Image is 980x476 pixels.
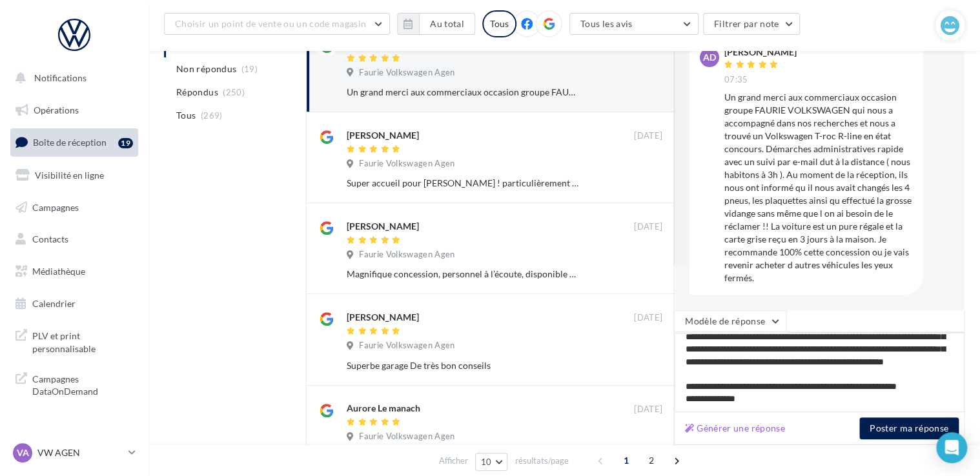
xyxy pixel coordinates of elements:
span: Non répondus [176,63,236,75]
div: 19 [118,138,133,148]
span: Opérations [34,104,79,115]
span: Notifications [34,72,87,83]
a: Campagnes DataOnDemand [8,365,141,403]
div: [PERSON_NAME] [724,48,797,57]
a: PLV et print personnalisable [8,322,141,360]
button: Choisir un point de vente ou un code magasin [164,13,390,35]
span: Campagnes DataOnDemand [32,370,133,398]
button: Au total [397,13,475,35]
span: Médiathèque [32,266,85,277]
p: VW AGEN [37,446,123,459]
div: Tous [482,10,516,37]
div: Open Intercom Messenger [936,432,967,463]
span: résultats/page [515,455,568,467]
div: [PERSON_NAME] [347,129,419,142]
span: PLV et print personnalisable [32,327,133,355]
span: Faurie Volkswagen Agen [359,67,454,79]
div: Aurore Le manach [347,402,420,415]
span: 10 [481,457,492,467]
a: VA VW AGEN [10,441,138,465]
span: Campagnes [32,201,79,212]
div: Superbe garage De très bon conseils [347,359,578,372]
button: Au total [419,13,475,35]
a: Boîte de réception19 [8,128,141,156]
a: Contacts [8,226,141,253]
div: Super accueil pour [PERSON_NAME] ! particulièrement pour la concession dernière génération au top [347,177,578,190]
span: Faurie Volkswagen Agen [359,431,454,442]
div: Un grand merci aux commerciaux occasion groupe FAURIE VOLKSWAGEN qui nous a accompagné dans nos r... [347,86,578,99]
div: [PERSON_NAME] [347,220,419,233]
span: 1 [616,450,637,471]
div: Magnifique concession, personnel à l’écoute, disponible et de très bons conseils. Allez-y les yeu... [347,268,578,281]
span: [DATE] [634,312,662,324]
span: Contacts [32,233,68,244]
span: 07:35 [724,74,748,86]
button: Notifications [8,64,136,92]
button: Tous les avis [569,13,699,35]
span: [DATE] [634,221,662,233]
button: Filtrer par note [703,13,801,35]
span: Faurie Volkswagen Agen [359,158,454,170]
span: Boîte de réception [33,137,107,148]
span: (269) [201,110,223,121]
a: Médiathèque [8,258,141,285]
span: Faurie Volkswagen Agen [359,249,454,261]
span: Tous les avis [580,18,633,29]
span: Tous [176,109,196,122]
div: Un grand merci aux commerciaux occasion groupe FAURIE VOLKSWAGEN qui nous a accompagné dans nos r... [724,91,913,284]
button: 10 [475,453,508,471]
span: Répondus [176,86,218,99]
span: 2 [641,450,662,471]
span: Afficher [439,455,468,467]
a: Visibilité en ligne [8,162,141,189]
button: Générer une réponse [680,421,790,436]
span: Calendrier [32,298,76,309]
span: [DATE] [634,130,662,142]
a: Campagnes [8,194,141,221]
span: (19) [241,64,258,74]
span: Visibilité en ligne [35,170,104,181]
a: Calendrier [8,290,141,317]
span: (250) [223,87,245,97]
span: Faurie Volkswagen Agen [359,340,454,352]
button: Poster ma réponse [859,417,959,439]
button: Modèle de réponse [674,310,786,332]
div: [PERSON_NAME] [347,311,419,324]
span: VA [17,446,29,459]
span: Choisir un point de vente ou un code magasin [175,18,366,29]
span: [DATE] [634,404,662,415]
span: AD [703,51,716,64]
a: Opérations [8,97,141,124]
